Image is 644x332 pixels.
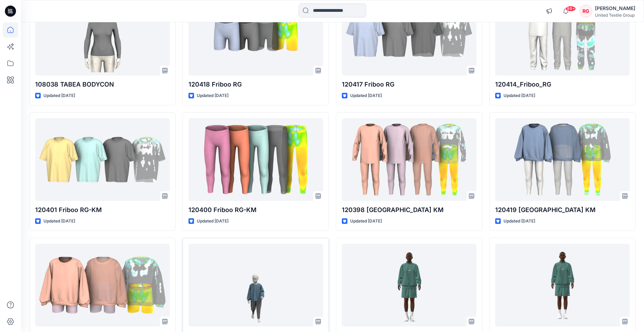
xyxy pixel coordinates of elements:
p: Updated [DATE] [350,92,382,99]
p: 120400 Friboo RG-KM [188,205,323,215]
p: 120417 Friboo RG [342,80,476,89]
p: Updated [DATE] [197,92,228,99]
div: RG [580,5,592,17]
a: UTG_Outfit 1 [495,244,630,327]
p: 108038 TABEA BODYCON [35,80,170,89]
a: 120401 Friboo RG-KM [35,118,170,201]
a: 120398 Friboo KM [342,118,476,201]
p: 120414_Friboo_RG [495,80,630,89]
a: 120419 Friboo KM [495,118,630,201]
p: 120419 [GEOGRAPHIC_DATA] KM [495,205,630,215]
p: Updated [DATE] [43,92,75,99]
p: Updated [DATE] [43,218,75,225]
a: 120400 Friboo RG-KM [188,118,323,201]
p: Updated [DATE] [197,218,228,225]
div: United Textile Group [595,13,635,18]
a: 120397-ZPL-DEV striped pants-RG-JB [188,244,323,327]
a: UTG test [342,244,476,327]
p: 120398 [GEOGRAPHIC_DATA] KM [342,205,476,215]
div: [PERSON_NAME] [595,4,635,13]
p: Updated [DATE] [350,218,382,225]
p: 120418 Friboo RG [188,80,323,89]
p: Updated [DATE] [504,218,535,225]
p: Updated [DATE] [504,92,535,99]
p: 120401 Friboo RG-KM [35,205,170,215]
span: 99+ [565,6,576,11]
a: 120420 Friboo KM [35,244,170,327]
